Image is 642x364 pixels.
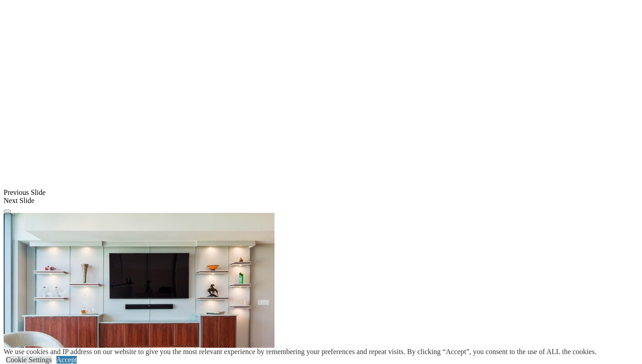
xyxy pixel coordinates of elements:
div: We use cookies and IP address on our website to give you the most relevant experience by remember... [4,348,596,356]
div: Next Slide [4,197,638,205]
div: Previous Slide [4,189,638,197]
a: Cookie Settings [6,356,52,364]
a: Accept [56,356,77,364]
button: Click here to pause slide show [4,210,11,212]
